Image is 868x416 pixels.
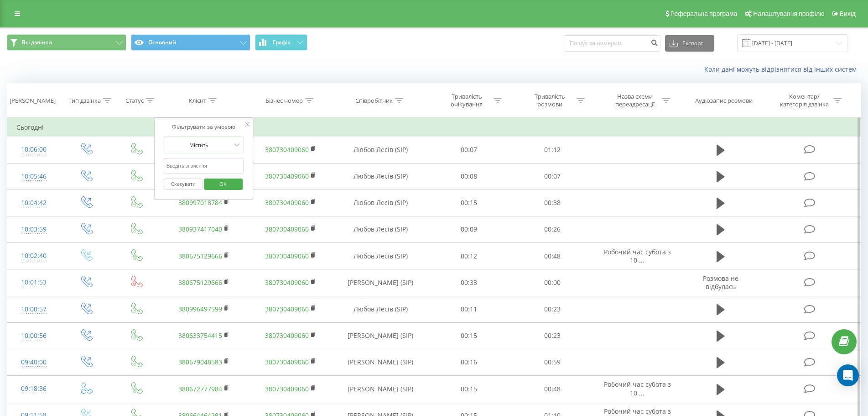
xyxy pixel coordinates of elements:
td: 00:15 [427,376,511,402]
td: 00:11 [427,296,511,322]
span: Графік [273,39,291,46]
button: OK [204,179,243,190]
td: Любов Лесів (SIP) [334,190,427,216]
div: 10:03:59 [16,221,51,238]
span: Реферальна програма [670,10,738,17]
td: 00:09 [427,216,511,242]
a: 380679048583 [178,358,222,366]
div: Коментар/категорія дзвінка [778,93,831,108]
input: Пошук за номером [564,35,660,52]
a: 380730409060 [265,198,309,207]
td: [PERSON_NAME] (SIP) [334,376,427,402]
td: Любов Лесів (SIP) [334,296,427,322]
td: [PERSON_NAME] (SIP) [334,322,427,349]
div: Назва схеми переадресації [611,93,660,108]
div: Співробітник [355,97,393,105]
a: 380730409060 [265,172,309,180]
div: 10:06:00 [16,141,51,158]
td: Любов Лесів (SIP) [334,163,427,190]
a: 380730409060 [265,252,309,260]
div: 10:02:40 [16,247,51,265]
div: Аудіозапис розмови [695,97,753,105]
div: Статус [125,97,144,105]
td: 00:15 [427,322,511,349]
div: Фільтрувати за умовою [164,122,244,132]
div: [PERSON_NAME] [10,97,56,105]
td: Любов Лесів (SIP) [334,216,427,242]
span: Вихід [840,10,856,17]
a: 380730409060 [265,305,309,313]
td: 00:16 [427,349,511,375]
td: [PERSON_NAME] (SIP) [334,349,427,375]
td: 00:26 [510,216,594,242]
td: 00:33 [427,269,511,296]
div: Open Intercom Messenger [837,364,859,386]
a: 380937417040 [178,225,222,233]
td: 00:07 [510,163,594,190]
td: 00:08 [427,163,511,190]
td: [PERSON_NAME] (SIP) [334,269,427,296]
a: 380730409060 [265,331,309,340]
div: Тривалість розмови [525,93,574,108]
td: Любов Лесів (SIP) [334,243,427,269]
span: Всі дзвінки [22,39,52,46]
a: Коли дані можуть відрізнятися вiд інших систем [704,65,861,74]
a: 380730409060 [265,358,309,366]
div: Тривалість очікування [442,93,491,108]
td: 00:00 [510,269,594,296]
a: 380675129666 [178,252,222,260]
td: 00:23 [510,322,594,349]
a: 380996497599 [178,305,222,313]
td: 00:48 [510,376,594,402]
td: 00:15 [427,190,511,216]
a: 380672777984 [178,384,222,393]
button: Експорт [665,35,714,52]
div: Клієнт [189,97,206,105]
td: 00:59 [510,349,594,375]
div: 10:04:42 [16,194,51,212]
td: 00:48 [510,243,594,269]
a: 380675129666 [178,278,222,287]
button: Всі дзвінки [7,34,126,51]
div: Бізнес номер [265,97,303,105]
div: 10:00:57 [16,300,51,318]
span: Робочий час субота з 10 ... [604,380,671,397]
a: 380997018784 [178,198,222,207]
a: 380633754415 [178,331,222,340]
span: OK [210,177,236,191]
a: 380730409060 [265,145,309,154]
button: Основний [131,34,250,51]
span: Робочий час субота з 10 ... [604,247,671,264]
div: 10:05:46 [16,168,51,185]
span: Розмова не відбулась [703,274,738,291]
td: 00:07 [427,137,511,163]
input: Введіть значення [164,158,244,174]
div: Тип дзвінка [68,97,101,105]
td: Любов Лесів (SIP) [334,137,427,163]
td: 00:12 [427,243,511,269]
button: Скасувати [164,179,203,190]
div: 10:01:53 [16,274,51,291]
a: 380730409060 [265,278,309,287]
td: 00:38 [510,190,594,216]
td: 00:23 [510,296,594,322]
td: Сьогодні [7,118,861,137]
a: 380730409060 [265,225,309,233]
span: Налаштування профілю [753,10,824,17]
button: Графік [255,34,307,51]
a: 380730409060 [265,384,309,393]
div: 09:18:36 [16,380,51,398]
td: 01:12 [510,137,594,163]
div: 10:00:56 [16,327,51,345]
div: 09:40:00 [16,353,51,371]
